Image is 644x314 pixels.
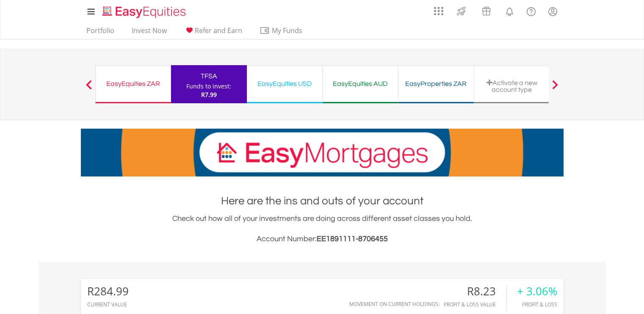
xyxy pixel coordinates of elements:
h3: Account Number: [81,233,564,245]
div: CURRENT VALUE [87,302,129,307]
div: Profit & Loss [517,302,557,307]
div: Funds to invest: [186,82,231,91]
a: Home page [99,2,189,19]
div: + 3.06% [517,285,557,297]
div: EasyEquities AUD [328,78,393,90]
span: R7.99 [201,91,217,99]
div: Activate a new account type [479,79,544,93]
a: Invest Now [128,26,170,39]
a: Refer and Earn [181,26,246,39]
a: My Profile [542,2,564,21]
div: EasyProperties ZAR [404,78,469,90]
a: AppsGrid [428,2,449,16]
span: Refer and Earn [195,26,242,35]
img: EasyMortage Promotion Banner [81,129,564,176]
div: EasyEquities ZAR [101,78,166,90]
h1: Here are the ins and outs of your account [81,193,564,209]
a: Vouchers [474,2,499,18]
div: EasyEquities USD [252,78,317,90]
div: Movement on Current Holdings: [349,301,439,307]
div: Profit & Loss Value [444,302,506,307]
img: grid-menu-icon.svg [434,6,443,16]
div: R284.99 [87,285,129,297]
span: EE1891111-8706455 [317,235,388,243]
div: Check out how all of your investments are doing across different asset classes you hold. [81,213,564,245]
img: EasyEquities_Logo.png [101,5,189,19]
img: thrive-v2.svg [454,4,468,18]
div: TFSA [176,70,242,82]
a: FAQ's and Support [520,2,542,19]
img: vouchers-v2.svg [479,4,493,18]
div: R8.23 [444,285,506,297]
a: Portfolio [83,26,118,39]
a: Notifications [499,2,520,19]
span: My Funds [260,25,315,36]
